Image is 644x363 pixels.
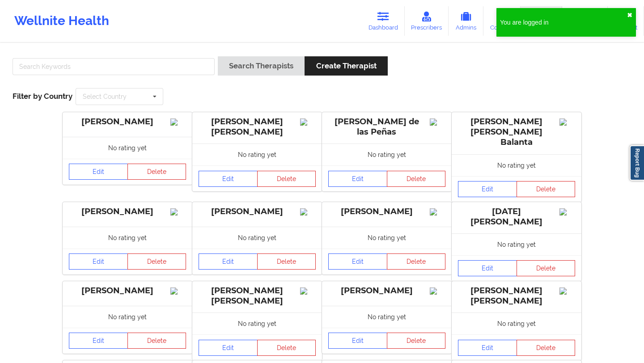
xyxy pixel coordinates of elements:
button: Create Therapist [305,56,387,76]
img: Image%2Fplaceholer-image.png [559,208,575,215]
div: [PERSON_NAME] [328,286,445,296]
button: Delete [257,340,316,356]
div: [PERSON_NAME] [69,207,186,217]
span: Filter by Country [13,92,72,101]
img: Image%2Fplaceholer-image.png [170,208,186,215]
img: Image%2Fplaceholer-image.png [170,287,186,295]
div: No rating yet [322,144,452,165]
img: Image%2Fplaceholer-image.png [430,208,445,215]
a: Edit [199,253,258,270]
a: Edit [328,333,387,349]
a: Edit [328,171,387,187]
button: Delete [387,171,446,187]
div: [PERSON_NAME] [PERSON_NAME] [199,117,316,137]
div: [PERSON_NAME] [69,286,186,296]
div: [PERSON_NAME] [69,117,186,127]
a: Edit [199,340,258,356]
div: No rating yet [192,312,322,334]
a: Edit [69,253,128,270]
div: [PERSON_NAME] [PERSON_NAME] [199,286,316,306]
button: Delete [127,253,186,270]
div: No rating yet [322,227,452,249]
a: Admins [449,6,483,36]
img: Image%2Fplaceholer-image.png [430,287,445,295]
div: [PERSON_NAME] [PERSON_NAME] [458,286,575,306]
button: Delete [387,333,446,349]
img: Image%2Fplaceholer-image.png [559,118,575,126]
img: Image%2Fplaceholer-image.png [300,208,316,215]
button: Delete [257,253,316,270]
a: Edit [199,171,258,187]
div: No rating yet [192,144,322,165]
button: Delete [517,260,576,276]
div: No rating yet [63,137,192,159]
button: Delete [517,181,576,197]
button: Delete [127,333,186,349]
button: Delete [257,171,316,187]
div: No rating yet [452,312,581,334]
img: Image%2Fplaceholer-image.png [300,118,316,126]
div: [DATE][PERSON_NAME] [458,207,575,227]
div: No rating yet [63,306,192,328]
img: Image%2Fplaceholer-image.png [170,118,186,126]
button: close [627,12,632,19]
input: Search Keywords [13,58,215,75]
a: Dashboard [362,6,405,36]
a: Edit [458,181,517,197]
button: Search Therapists [218,56,305,76]
img: Image%2Fplaceholer-image.png [559,287,575,295]
div: You are logged in [500,18,627,27]
div: No rating yet [192,227,322,249]
a: Edit [69,333,128,349]
div: [PERSON_NAME] [199,207,316,217]
div: [PERSON_NAME] [PERSON_NAME] Balanta [458,117,575,148]
a: Edit [69,164,128,180]
img: Image%2Fplaceholer-image.png [430,118,445,126]
a: Edit [328,253,387,270]
div: No rating yet [322,306,452,328]
a: Report Bug [630,145,644,181]
a: Coaches [483,6,521,36]
div: [PERSON_NAME] [328,207,445,217]
a: Edit [458,340,517,356]
div: No rating yet [452,154,581,176]
div: Select Country [83,93,127,100]
div: No rating yet [452,233,581,255]
div: No rating yet [63,227,192,249]
div: [PERSON_NAME] de las Peñas [328,117,445,137]
img: Image%2Fplaceholer-image.png [300,287,316,295]
button: Delete [387,253,446,270]
a: Prescribers [405,6,449,36]
a: Edit [458,260,517,276]
button: Delete [517,340,576,356]
button: Delete [127,164,186,180]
